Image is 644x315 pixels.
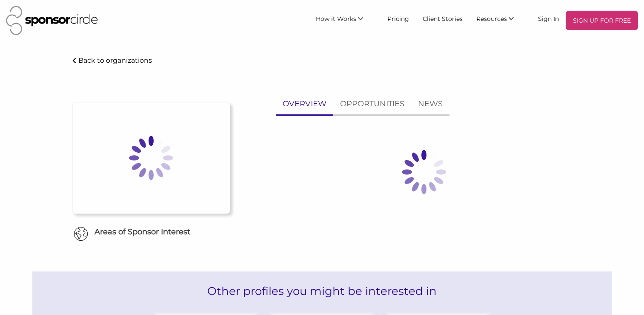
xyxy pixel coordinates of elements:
li: Resources [469,11,531,30]
a: Sign In [531,11,566,26]
h2: Other profiles you might be interested in [32,271,612,311]
img: Loading spinner [109,115,194,201]
p: OPPORTUNITIES [340,98,404,110]
img: Loading spinner [381,129,467,215]
span: How it Works [316,15,356,23]
li: How it Works [309,11,381,30]
a: Client Stories [416,11,469,26]
img: Sponsor Circle Logo [6,6,98,35]
p: OVERVIEW [283,98,326,110]
img: Globe Icon [74,227,88,241]
a: Pricing [381,11,416,26]
p: NEWS [418,98,443,110]
p: Back to organizations [78,56,152,64]
h6: Areas of Sponsor Interest [66,227,237,237]
p: SIGN UP FOR FREE [569,14,635,27]
span: Resources [476,15,507,23]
